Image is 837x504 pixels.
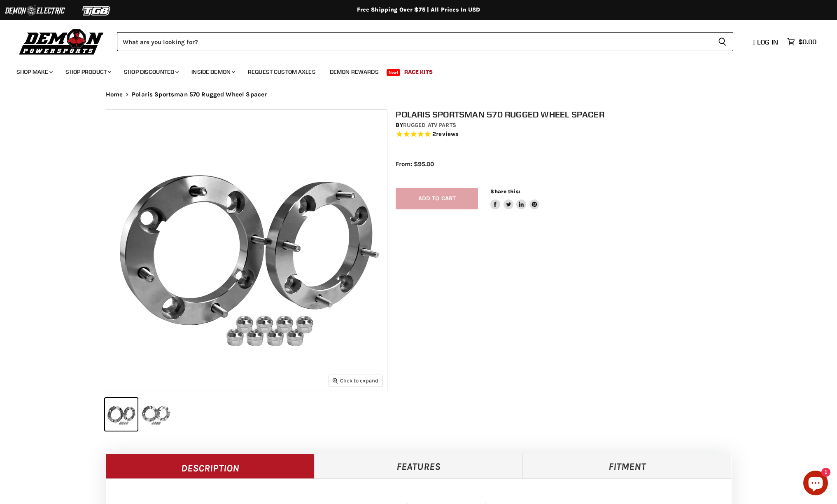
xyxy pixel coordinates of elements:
[801,471,830,497] inbox-online-store-chat: Shopify online store chat
[436,130,459,138] span: reviews
[396,121,740,130] div: by
[4,3,66,19] img: Demon Electric Logo 2
[783,36,821,48] a: $0.00
[314,454,523,478] a: Features
[333,377,378,384] span: Click to expand
[106,91,123,98] a: Home
[396,160,434,168] span: From: $95.00
[10,63,58,80] a: Shop Make
[490,188,520,195] span: Share this:
[432,130,459,138] span: 2 reviews
[185,63,240,80] a: Inside Demon
[59,63,116,80] a: Shop Product
[749,38,783,46] a: Log in
[398,63,439,80] a: Race Kits
[66,3,128,19] img: TGB Logo 2
[10,60,814,80] ul: Main menu
[89,91,748,98] nav: Breadcrumbs
[106,110,387,391] img: Polaris Sportsman 570 Rugged Wheel Spacer
[324,63,385,80] a: Demon Rewards
[132,91,267,98] span: Polaris Sportsman 570 Rugged Wheel Spacer
[387,69,401,76] span: New!
[16,27,107,56] img: Demon Powersports
[117,32,733,51] form: Product
[403,122,456,129] a: Rugged ATV Parts
[117,32,711,51] input: Search
[523,454,732,478] a: Fitment
[89,6,748,14] div: Free Shipping Over $75 | All Prices In USD
[242,63,322,80] a: Request Custom Axles
[140,398,173,431] button: Polaris Sportsman 570 Rugged Wheel Spacer thumbnail
[118,63,184,80] a: Shop Discounted
[798,38,816,46] span: $0.00
[329,375,382,386] button: Click to expand
[757,38,778,46] span: Log in
[105,398,138,431] button: Polaris Sportsman 570 Rugged Wheel Spacer thumbnail
[106,454,315,478] a: Description
[711,32,733,51] button: Search
[396,109,740,120] h1: Polaris Sportsman 570 Rugged Wheel Spacer
[490,188,539,210] aside: Share this:
[396,130,740,139] span: Rated 5.0 out of 5 stars 2 reviews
